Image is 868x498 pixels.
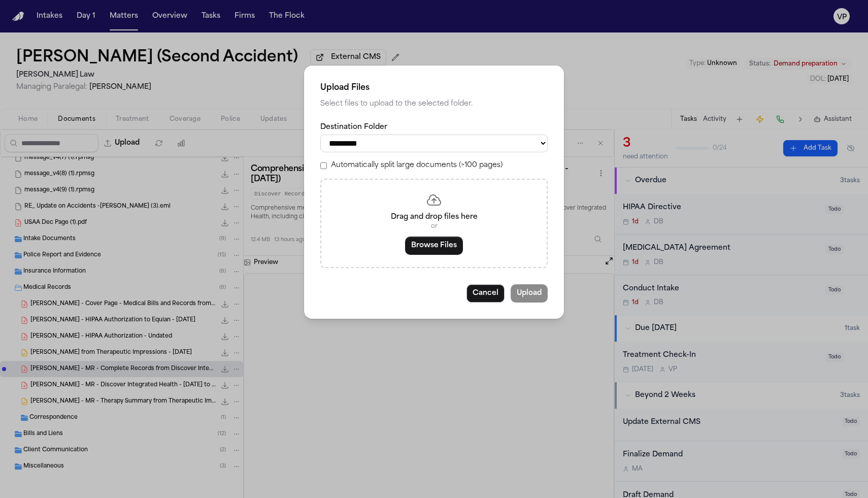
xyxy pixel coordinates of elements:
p: or [333,222,535,230]
label: Automatically split large documents (>100 pages) [331,160,503,171]
button: Upload [511,284,548,303]
p: Drag and drop files here [333,212,535,222]
label: Destination Folder [320,122,548,132]
h2: Upload Files [320,82,548,94]
button: Cancel [466,284,505,303]
p: Select files to upload to the selected folder. [320,98,548,110]
button: Browse Files [405,237,463,255]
